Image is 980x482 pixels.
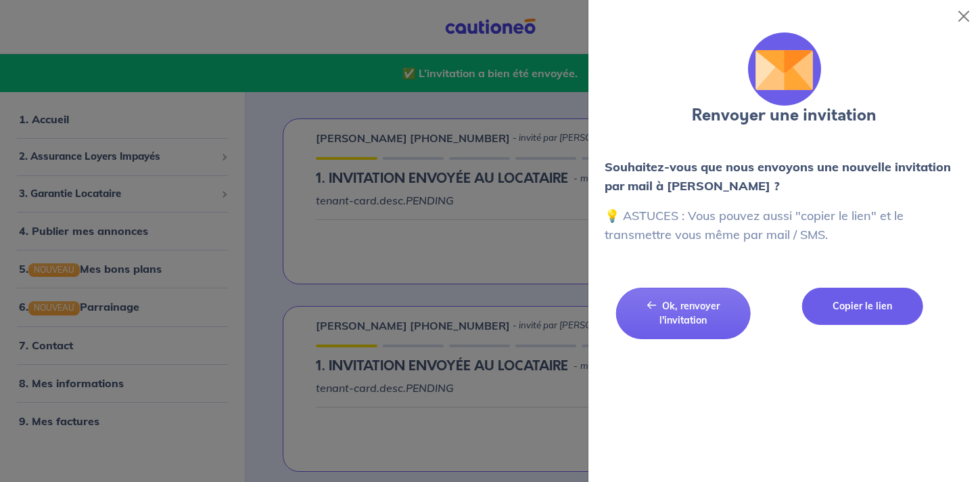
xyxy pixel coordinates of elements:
button: Ok, renvoyer l'invitation [615,288,750,339]
img: illu_renvoyer_invit.svg [748,32,821,106]
button: Close [953,5,975,27]
button: Copier le lien [802,288,923,325]
strong: Souhaitez-vous que nous envoyons une nouvelle invitation par mail à [PERSON_NAME] ? [605,159,951,194]
p: 💡 ASTUCES : Vous pouvez aussi "copier le lien" et le transmettre vous même par mail / SMS. [605,206,964,244]
span: Ok, renvoyer l'invitation [659,300,720,326]
h4: Renvoyer une invitation [605,106,964,125]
